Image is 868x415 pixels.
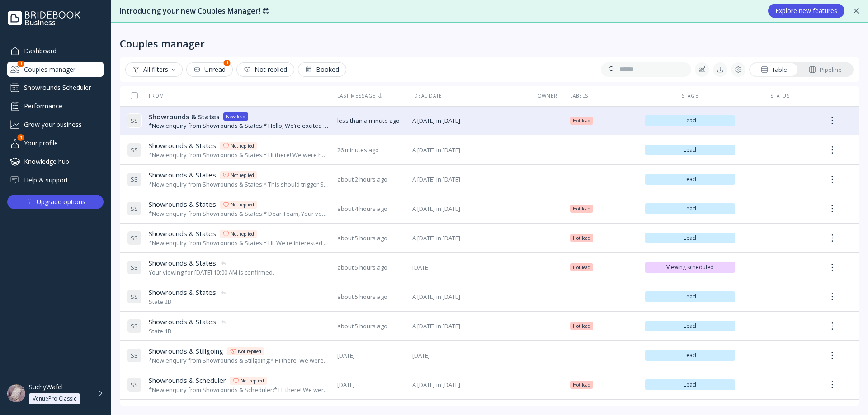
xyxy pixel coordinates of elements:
span: A [DATE] in [DATE] [412,146,525,154]
div: Table [761,65,787,74]
div: Not replied [231,172,254,179]
a: Your profile1 [7,135,104,150]
span: A [DATE] in [DATE] [412,322,525,331]
span: Showrounds & Scheduler [149,376,226,385]
a: Couples manager1 [7,62,104,77]
div: S S [127,378,142,392]
span: Btest & Dtest [149,405,193,415]
div: *New enquiry from Showrounds & States:* This should trigger State 2B. Request more availability +... [149,180,330,189]
div: 1 [18,61,24,67]
button: Upgrade options [7,195,104,209]
div: Stage [645,93,736,99]
span: Showrounds & Stillgoing [149,346,223,356]
span: about 5 hours ago [337,234,405,242]
span: Hot lead [573,322,590,330]
div: S S [127,143,142,157]
div: Booked [305,66,339,73]
div: Your viewing for [DATE] 10:00 AM is confirmed. [149,268,274,277]
span: Showrounds & States [149,229,216,238]
div: S S [127,201,142,216]
div: 1 [224,60,231,66]
span: Hot lead [573,381,590,388]
div: Explore new features [775,7,837,14]
span: Lead [649,381,732,388]
div: S S [127,348,142,363]
div: S S [127,172,142,187]
span: about 4 hours ago [337,205,405,213]
span: Showrounds & States [149,170,216,180]
div: *New enquiry from Showrounds & States:* Hello, We’re excited about the possibility of hosting our... [149,121,330,130]
div: Pipeline [809,65,842,74]
div: Couples manager [120,37,205,50]
div: State 1B [149,327,227,336]
a: Knowledge hub [7,154,104,169]
button: Booked [298,62,346,77]
div: S S [127,289,142,304]
a: Performance [7,98,104,113]
div: All filters [132,66,175,73]
span: about 2 hours ago [337,175,405,184]
span: Lead [649,293,732,300]
div: *New enquiry from Showrounds & States:* Hi there! We were hoping to use the Bridebook calendar to... [149,151,330,159]
div: Not replied [244,66,287,73]
div: Unread [193,66,226,73]
span: Lead [649,176,732,183]
span: Showrounds & States [149,288,216,297]
span: A [DATE] in [DATE] [412,234,525,242]
span: Lead [649,146,732,154]
span: Showrounds & States [149,200,216,209]
div: S S [127,319,142,333]
div: Status [742,93,818,99]
div: Not replied [231,201,254,208]
div: Last message [337,93,405,99]
div: S S [127,231,142,245]
span: Hot lead [573,205,590,212]
img: dpr=1,fit=cover,g=face,w=48,h=48 [7,384,25,402]
div: *New enquiry from Showrounds & Scheduler:* Hi there! We were hoping to use the Bridebook calendar... [149,386,330,394]
a: Dashboard [7,43,104,58]
div: Not replied [238,348,261,355]
span: Hot lead [573,117,590,124]
span: [DATE] [412,351,525,360]
span: Lead [649,205,732,212]
div: 1 [18,134,24,141]
button: Explore new features [768,4,844,18]
span: Hot lead [573,234,590,242]
div: Not replied [241,377,264,384]
span: Viewing scheduled [649,264,732,271]
span: Hot lead [573,264,590,271]
div: State 2B [149,298,227,306]
button: Unread [186,62,233,77]
span: A [DATE] in [DATE] [412,175,525,184]
div: Owner [533,93,563,99]
div: VenuePro Classic [33,395,76,402]
div: *New enquiry from Showrounds & States:* Hi, We're interested in your venue! Can you let us know w... [149,239,330,247]
span: Showrounds & States [149,112,220,121]
span: about 5 hours ago [337,263,405,272]
div: *New enquiry from Showrounds & States:* Dear Team, Your venue has caught our eye for our upcoming... [149,210,330,218]
div: Upgrade options [37,196,85,208]
span: [DATE] [337,351,405,360]
div: New lead [226,113,245,120]
span: [DATE] [337,381,405,389]
button: Not replied [236,62,294,77]
span: Lead [649,234,732,242]
a: Showrounds Scheduler [7,80,104,95]
div: Not replied [231,230,254,238]
span: Lead [649,352,732,359]
span: Showrounds & States [149,258,216,268]
span: A [DATE] in [DATE] [412,381,525,389]
div: S S [127,113,142,128]
div: S S [127,260,142,275]
div: Couples manager [7,62,104,77]
div: Introducing your new Couples Manager! 😍 [120,6,759,16]
a: Grow your business [7,117,104,132]
div: From [127,93,164,99]
span: less than a minute ago [337,117,405,125]
span: Showrounds & States [149,317,216,326]
span: A [DATE] in [DATE] [412,205,525,213]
